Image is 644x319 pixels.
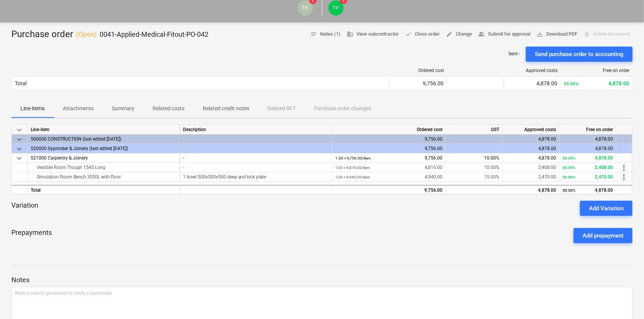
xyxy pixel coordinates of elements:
div: 4,878.00 [506,186,556,195]
div: 4,878.00 [564,80,629,86]
div: 4,878.00 [563,153,613,163]
div: 500000 CONSTRUCTION (last edited 12 May 2025) [31,134,177,144]
div: Total [15,80,27,86]
div: Send purchase order to accounting [535,49,624,59]
span: TP [333,5,339,11]
small: 50.00% [563,188,575,192]
span: Download PDF [536,30,577,39]
div: - [183,163,329,172]
div: 9,756.00 [335,134,442,144]
div: Free on order [560,125,616,134]
button: Add prepayment [574,228,633,243]
div: 2,470.00 [506,172,556,182]
small: 50.00% [563,175,575,179]
span: keyboard_arrow_down [15,125,24,134]
div: Add prepayment [583,231,624,241]
small: 1.00 × 9,756.00 / item [335,156,371,160]
span: more_vert [619,163,628,172]
span: keyboard_arrow_down [15,154,24,163]
div: 2,470.00 [563,172,613,182]
span: Submit for approval [478,30,530,39]
div: Total [28,185,180,194]
span: edit [446,31,453,38]
button: Add Variation [580,201,633,216]
button: Download PDF [533,28,580,40]
div: Tejas Pawar [298,0,313,16]
p: Sent : - [508,51,520,57]
div: 520000 Gyprocker & Joinery (last edited 12 May 2025) [31,144,177,153]
span: Notes (1) [310,30,341,39]
span: more_vert [619,173,628,182]
span: people_alt [478,31,485,38]
div: Ordered cost [393,68,444,73]
p: ( Open ) [76,30,97,39]
span: notes [310,31,317,38]
p: Related costs [153,105,184,113]
small: 50.00% [564,81,579,86]
p: Attachments [63,105,94,113]
div: 9,756.00 [335,144,442,153]
span: Close order [405,30,440,39]
div: Simulation Room Bench 3550L with Door [31,172,177,181]
div: Add Variation [589,203,624,213]
span: keyboard_arrow_down [15,144,24,153]
div: Line-item [28,125,180,134]
span: View subcontractor [347,30,399,39]
small: 1.00 × 4,940.00 / item [335,175,370,179]
button: Submit for approval [475,28,533,40]
p: 0041-Applied-Medical-Fitout-PO-042 [100,30,208,39]
button: Notes (1) [307,28,344,40]
div: 2,408.00 [563,163,613,172]
div: Tejas Pawar [328,0,344,16]
p: Notes [11,275,633,285]
span: keyboard_arrow_down [15,135,24,144]
div: Ordered cost [332,125,446,134]
div: Purchase order [11,28,208,41]
div: Free on order [564,68,630,73]
button: View subcontractor [344,28,402,40]
div: 4,878.00 [507,80,557,86]
div: 10.00% [446,163,503,172]
div: 10.00% [446,172,503,182]
p: Prepayments [11,228,52,243]
div: Description [180,125,332,134]
div: Vestible Room Trough 1545 Long [31,163,177,172]
span: business [347,31,353,38]
div: 4,878.00 [506,134,556,144]
p: Summary [112,105,134,113]
div: 9,756.00 [393,80,444,86]
span: Change [446,30,472,39]
div: - [183,153,329,163]
small: 1.00 × 4,816.00 / item [335,166,370,170]
div: GST [446,125,503,134]
div: 2,408.00 [506,163,556,172]
span: TP [302,5,308,11]
small: 50.00% [563,166,575,170]
div: 9,756.00 [335,153,442,163]
span: 521000 Carpentry & Joinery [31,155,88,161]
small: 50.00% [563,156,575,160]
button: Change [443,28,475,40]
div: 4,878.00 [506,153,556,163]
div: 4,878.00 [506,144,556,153]
div: 4,878.00 [563,144,613,153]
span: done [405,31,412,38]
p: Related credit notes [203,105,249,113]
div: 4,816.00 [335,163,442,172]
button: Send purchase order to accounting [526,47,633,62]
div: 9,756.00 [335,186,442,195]
div: 10.00% [446,153,503,163]
div: Approved costs [503,125,560,134]
div: Approved costs [507,68,558,73]
p: Variation [11,201,38,216]
div: 4,878.00 [563,134,613,144]
p: Line-items [20,105,45,113]
button: Close order [402,28,443,40]
span: save_alt [536,31,543,38]
div: 4,878.00 [563,186,613,195]
div: 4,940.00 [335,172,442,182]
div: 1 bowl 500x500x500 deep and kick plate [183,172,329,182]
